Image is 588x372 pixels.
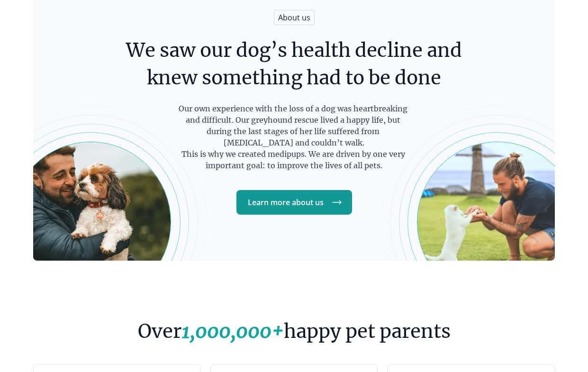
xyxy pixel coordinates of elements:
a: Learn more about us [236,190,352,215]
h5: Over happy pet parents [138,318,451,345]
strong: 1,000,000+ [181,319,284,343]
img: Man-with-Dog [417,142,578,302]
p: Our own experience with the loss of a dog was heartbreaking and difficult. Our greyhound rescue l... [173,103,416,171]
img: Man-with-Dog [10,142,171,302]
span: About us [274,10,315,25]
h4: We saw our dog’s health decline and knew something had to be done [126,36,462,91]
